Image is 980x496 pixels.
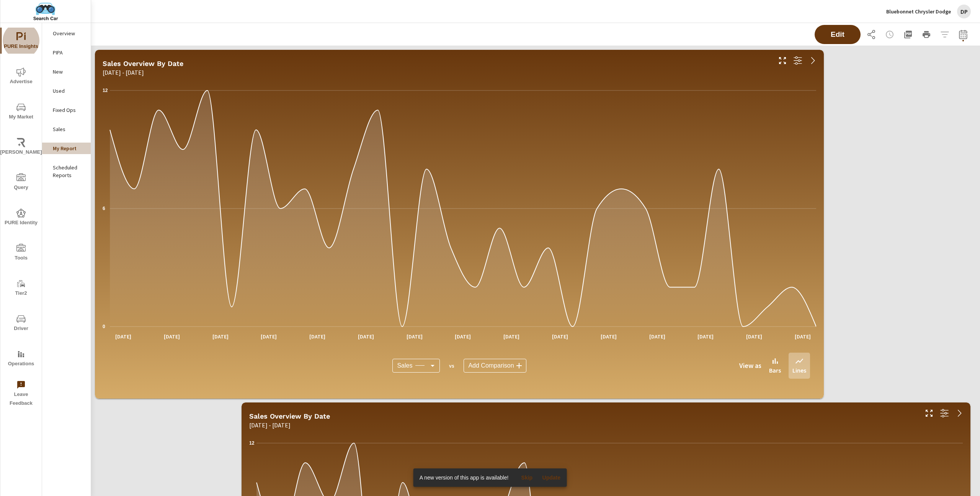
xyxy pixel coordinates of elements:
p: vs [440,362,464,369]
button: Edit [815,25,861,44]
p: My Report [53,145,85,152]
span: A new version of this app is available! [420,475,509,481]
div: My Report [42,143,91,154]
p: [DATE] [498,333,525,340]
span: Tier2 [3,279,39,298]
span: Advertise [3,67,39,86]
p: Bars [769,366,781,375]
p: [DATE] [207,333,234,340]
button: Skip [514,471,539,484]
button: Update [539,471,563,484]
div: Sales [392,359,440,373]
p: Lines [792,366,806,375]
span: Operations [3,350,39,368]
span: Tools [3,244,39,263]
h6: View as [739,362,761,370]
text: 12 [103,88,108,93]
span: Sales [397,362,412,370]
div: Overview [42,28,91,39]
button: "Export Report to PDF" [900,27,916,42]
p: New [53,68,85,76]
div: New [42,66,91,77]
p: Bluebonnet Chrysler Dodge [886,8,951,15]
span: PURE Insights [3,32,39,51]
span: My Market [3,103,39,122]
p: [DATE] [547,333,573,340]
div: nav menu [0,23,42,411]
p: [DATE] [304,333,331,340]
p: Overview [53,30,85,37]
button: Make Fullscreen [923,407,935,419]
p: [DATE] - [DATE] [249,420,291,430]
span: [PERSON_NAME] [3,138,39,157]
p: [DATE] [353,333,379,340]
p: Scheduled Reports [53,164,85,179]
div: Add Comparison [464,359,526,373]
p: [DATE] [692,333,719,340]
span: Driver [3,314,39,333]
span: Add Comparison [468,362,514,370]
span: Skip [518,474,536,481]
h5: Sales Overview By Date [249,412,330,420]
p: [DATE] [789,333,816,340]
div: Used [42,85,91,97]
text: 12 [249,440,255,446]
button: Select Date Range [955,27,971,42]
div: Fixed Ops [42,104,91,116]
button: Print Report [919,27,934,42]
p: [DATE] [644,333,671,340]
p: [DATE] [449,333,476,340]
text: 6 [103,206,105,211]
a: See more details in report [954,407,966,419]
span: Leave Feedback [3,380,39,408]
text: 0 [103,324,105,329]
p: [DATE] [255,333,282,340]
p: [DATE] - [DATE] [103,68,144,77]
p: PIPA [53,49,85,56]
p: Sales [53,125,85,133]
button: Make Fullscreen [776,54,789,67]
p: Fixed Ops [53,106,85,114]
div: Scheduled Reports [42,162,91,181]
div: DP [957,5,971,18]
span: Edit [822,31,853,38]
span: Query [3,173,39,192]
p: [DATE] [401,333,428,340]
div: PIPA [42,47,91,58]
span: Update [542,474,560,481]
a: See more details in report [807,54,819,67]
p: [DATE] [741,333,768,340]
span: PURE Identity [3,209,39,227]
p: [DATE] [110,333,137,340]
p: Used [53,87,85,95]
p: [DATE] [158,333,185,340]
button: Share Report [864,27,879,42]
h5: Sales Overview By Date [103,59,183,67]
div: Sales [42,123,91,135]
p: [DATE] [595,333,622,340]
